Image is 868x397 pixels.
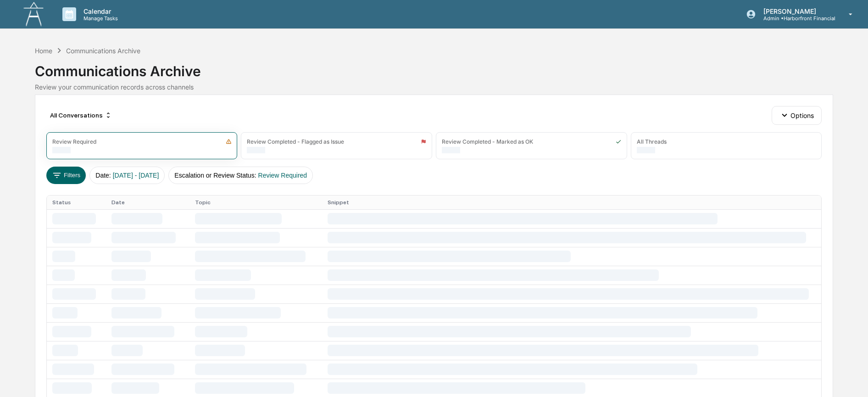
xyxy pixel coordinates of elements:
p: Admin • Harborfront Financial [756,15,835,22]
div: Communications Archive [66,47,140,55]
p: Calendar [76,7,122,15]
button: Escalation or Review Status:Review Required [168,167,313,184]
button: Date:[DATE] - [DATE] [89,167,165,184]
th: Snippet [322,196,821,209]
div: All Conversations [46,108,116,123]
th: Date [106,196,189,209]
div: Review your communication records across channels [35,83,834,91]
img: logo [22,2,44,27]
span: Review Required [258,172,307,179]
span: [DATE] - [DATE] [113,172,159,179]
div: Review Completed - Flagged as Issue [247,138,344,145]
img: icon [421,139,426,145]
button: Filters [46,167,86,184]
div: All Threads [637,138,667,145]
p: Manage Tasks [76,15,122,22]
p: [PERSON_NAME] [756,7,835,15]
button: Options [772,106,822,124]
div: Review Completed - Marked as OK [442,138,533,145]
img: icon [616,139,621,145]
div: Home [35,47,52,55]
th: Topic [189,196,322,209]
img: icon [226,139,232,145]
div: Review Required [52,138,96,145]
div: Communications Archive [35,56,834,79]
th: Status [47,196,106,209]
